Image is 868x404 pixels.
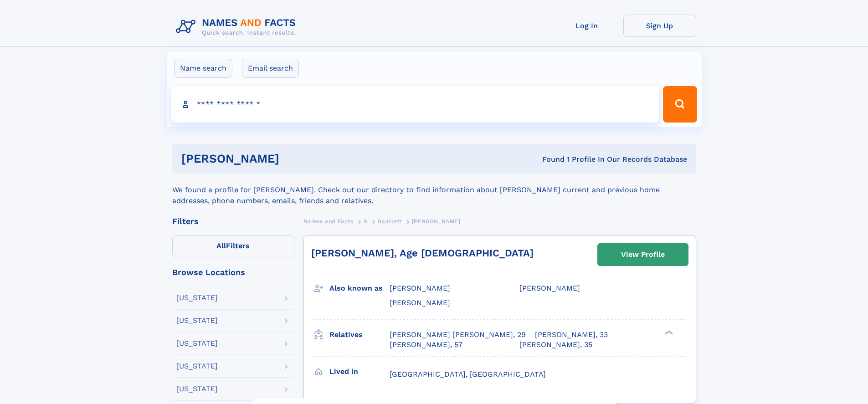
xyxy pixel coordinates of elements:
div: View Profile [621,244,665,265]
div: Browse Locations [172,268,294,276]
span: [PERSON_NAME] [390,298,450,307]
input: search input [171,86,659,123]
a: Names and Facts [303,215,354,227]
a: [PERSON_NAME] [PERSON_NAME], 29 [390,330,526,340]
a: [PERSON_NAME], Age [DEMOGRAPHIC_DATA] [311,247,534,259]
button: Search Button [663,86,697,123]
h3: Also known as [329,281,390,296]
label: Name search [174,59,232,78]
a: S [364,215,368,227]
span: [GEOGRAPHIC_DATA], [GEOGRAPHIC_DATA] [390,370,546,378]
img: Logo Names and Facts [172,15,303,39]
span: [PERSON_NAME] [519,284,580,292]
span: [PERSON_NAME] [390,284,450,292]
a: Log In [550,15,623,37]
label: Filters [172,235,294,257]
div: [US_STATE] [176,363,218,370]
div: [US_STATE] [176,294,218,302]
h3: Relatives [329,327,390,343]
span: S [364,218,368,225]
span: [PERSON_NAME] [412,218,461,225]
div: ❯ [663,329,673,335]
a: [PERSON_NAME], 35 [519,340,592,350]
div: [US_STATE] [176,317,218,324]
a: View Profile [598,244,688,266]
h1: [PERSON_NAME] [181,153,411,164]
div: We found a profile for [PERSON_NAME]. Check out our directory to find information about [PERSON_N... [172,174,696,206]
span: Scarlett [378,218,401,225]
div: Found 1 Profile In Our Records Database [411,154,687,164]
div: [US_STATE] [176,340,218,347]
div: Filters [172,217,294,225]
a: [PERSON_NAME], 57 [390,340,462,350]
a: Scarlett [378,215,401,227]
a: [PERSON_NAME], 33 [535,330,608,340]
a: Sign Up [623,15,696,37]
span: All [216,241,226,250]
label: Email search [242,59,299,78]
div: [US_STATE] [176,385,218,393]
h3: Lived in [329,364,390,379]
